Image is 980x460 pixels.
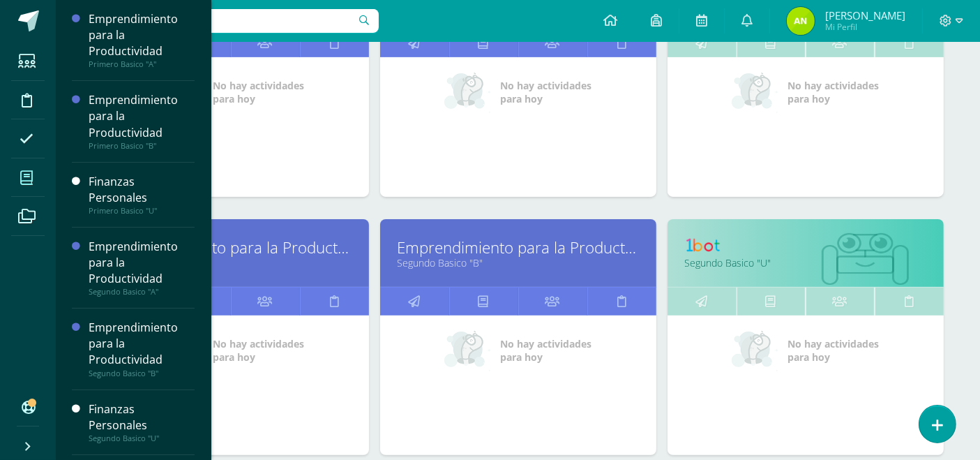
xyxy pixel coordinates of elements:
div: Primero Basico "B" [89,141,195,151]
a: Finanzas PersonalesSegundo Basico "U" [89,401,195,443]
div: Primero Basico "U" [89,206,195,216]
a: Emprendimiento para la ProductividadPrimero Basico "B" [89,92,195,150]
span: No hay actividades para hoy [500,337,591,364]
a: Segundo Basico "B" [398,256,639,269]
div: Finanzas Personales [89,401,195,433]
div: Segundo Basico "A" [89,287,195,297]
div: Emprendimiento para la Productividad [89,239,195,287]
div: Finanzas Personales [89,174,195,206]
span: Mi Perfil [825,21,905,33]
div: Emprendimiento para la Productividad [89,92,195,140]
a: Emprendimiento para la ProductividadSegundo Basico "A" [89,239,195,297]
img: no_activities_small.png [732,329,778,371]
a: Emprendimiento para la ProductividadSegundo Basico "B" [89,320,195,378]
a: Emprendimiento para la Productividad [110,237,352,258]
div: Emprendimiento para la Productividad [89,11,195,59]
span: No hay actividades para hoy [787,337,879,364]
img: no_activities_small.png [732,71,778,113]
span: No hay actividades para hoy [787,79,879,105]
span: No hay actividades para hoy [500,79,591,105]
a: Segundo Basico "A" [110,256,352,269]
div: Segundo Basico "U" [89,433,195,443]
div: Primero Basico "A" [89,59,195,69]
img: no_activities_small.png [444,71,490,113]
img: bot1.png [822,233,909,286]
a: Segundo Basico "U" [685,256,926,269]
div: Emprendimiento para la Productividad [89,320,195,368]
span: No hay actividades para hoy [213,79,304,105]
span: [PERSON_NAME] [825,8,905,22]
input: Busca un usuario... [65,9,379,33]
span: No hay actividades para hoy [213,337,304,364]
a: Emprendimiento para la Productividad [398,237,639,258]
a: Emprendimiento para la ProductividadPrimero Basico "A" [89,11,195,69]
img: 0e30a1b9d0f936b016857a7067cac0ae.png [787,7,815,35]
a: Finanzas PersonalesPrimero Basico "U" [89,174,195,216]
img: no_activities_small.png [444,329,490,371]
img: 1bot.png [685,237,727,253]
div: Segundo Basico "B" [89,369,195,378]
